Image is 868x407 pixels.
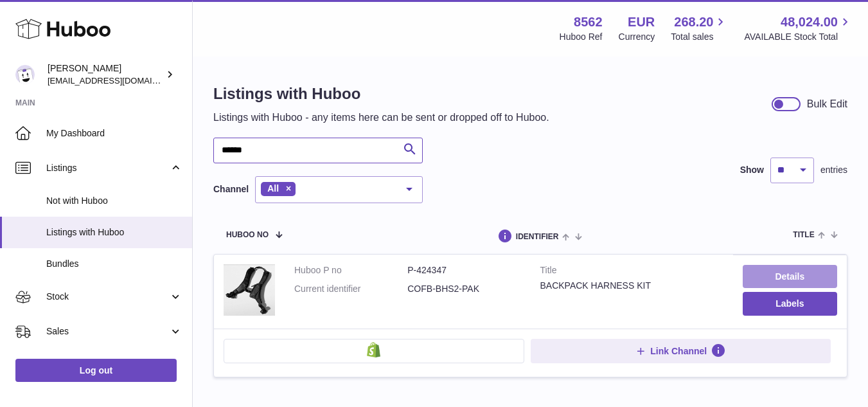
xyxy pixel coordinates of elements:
[540,280,723,292] div: BACKPACK HARNESS KIT
[213,84,549,104] h1: Listings with Huboo
[48,62,163,87] div: [PERSON_NAME]
[267,183,279,194] span: All
[531,339,831,363] button: Link Channel
[744,14,853,43] a: 48,024.00 AVAILABLE Stock Total
[740,164,764,176] label: Show
[213,183,249,195] label: Channel
[560,31,603,43] div: Huboo Ref
[224,264,275,316] img: BACKPACK HARNESS KIT
[46,291,169,303] span: Stock
[46,226,182,239] span: Listings with Huboo
[671,31,728,43] span: Total sales
[15,359,177,382] a: Log out
[540,264,723,280] strong: Title
[367,342,380,357] img: shopify-small.png
[48,75,189,86] span: [EMAIL_ADDRESS][DOMAIN_NAME]
[793,231,814,239] span: title
[46,162,169,174] span: Listings
[46,325,169,338] span: Sales
[820,164,847,176] span: entries
[294,283,407,295] dt: Current identifier
[15,65,35,84] img: internalAdmin-8562@internal.huboo.com
[407,283,520,295] dd: COFB-BHS2-PAK
[516,233,559,241] span: identifier
[807,97,847,111] div: Bulk Edit
[46,127,182,140] span: My Dashboard
[619,31,655,43] div: Currency
[407,264,520,276] dd: P-424347
[628,14,655,31] strong: EUR
[294,264,407,276] dt: Huboo P no
[46,195,182,207] span: Not with Huboo
[226,231,269,239] span: Huboo no
[743,265,837,288] a: Details
[743,292,837,315] button: Labels
[574,14,603,31] strong: 8562
[46,258,182,270] span: Bundles
[744,31,853,43] span: AVAILABLE Stock Total
[650,345,707,357] span: Link Channel
[213,111,549,125] p: Listings with Huboo - any items here can be sent or dropped off to Huboo.
[781,14,838,31] span: 48,024.00
[671,14,728,43] a: 268.20 Total sales
[674,14,713,31] span: 268.20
